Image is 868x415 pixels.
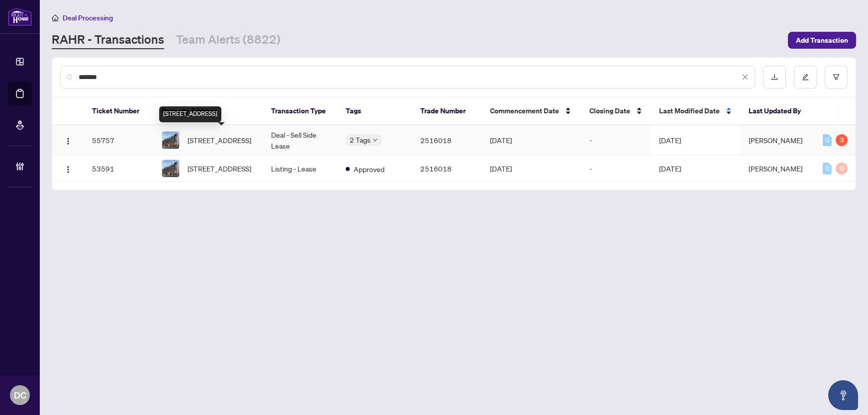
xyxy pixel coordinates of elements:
span: down [373,138,378,143]
img: thumbnail-img [162,160,179,177]
span: Last Modified Date [659,105,720,116]
button: Logo [60,132,76,148]
th: Ticket Number [84,97,154,125]
button: Open asap [828,380,858,410]
span: Deal Processing [63,13,113,22]
div: 0 [823,163,832,174]
th: Tags [338,97,412,125]
span: home [52,14,59,21]
button: Logo [60,161,76,176]
span: DC [14,388,26,402]
button: Add Transaction [788,32,856,49]
img: logo [8,7,32,26]
span: [DATE] [659,164,681,173]
div: 0 [836,163,848,174]
img: Logo [64,166,72,173]
button: edit [794,66,817,88]
span: Closing Date [589,105,630,116]
td: Deal - Sell Side Lease [263,125,338,156]
span: [STREET_ADDRESS] [188,163,251,174]
div: 0 [823,134,832,146]
td: [PERSON_NAME] [741,156,815,182]
a: RAHR - Transactions [52,31,164,49]
div: 3 [836,134,848,146]
td: [PERSON_NAME] [741,125,815,156]
th: Last Modified Date [651,97,741,125]
th: Closing Date [581,97,651,125]
td: [DATE] [482,156,581,182]
th: Trade Number [412,97,482,125]
div: [STREET_ADDRESS] [159,106,221,122]
span: Approved [354,164,385,174]
button: filter [825,66,848,88]
img: Logo [64,137,72,145]
span: [DATE] [659,136,681,145]
td: 53591 [84,156,154,182]
td: 2516018 [412,156,482,182]
th: Commencement Date [482,97,581,125]
td: - [581,156,651,182]
td: [DATE] [482,125,581,156]
td: Listing - Lease [263,156,338,182]
th: Property Address [154,97,263,125]
td: - [581,125,651,156]
td: 55757 [84,125,154,156]
th: Transaction Type [263,97,338,125]
span: Commencement Date [490,105,559,116]
a: Team Alerts (8822) [176,31,281,49]
span: Add Transaction [796,32,848,48]
span: [STREET_ADDRESS] [188,135,251,146]
span: filter [833,74,840,81]
td: 2516018 [412,125,482,156]
span: download [771,74,778,81]
button: download [763,66,786,88]
th: Last Updated By [741,97,815,125]
span: close [742,74,749,81]
span: edit [802,74,809,81]
span: 2 Tags [350,134,371,146]
img: thumbnail-img [162,132,179,149]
